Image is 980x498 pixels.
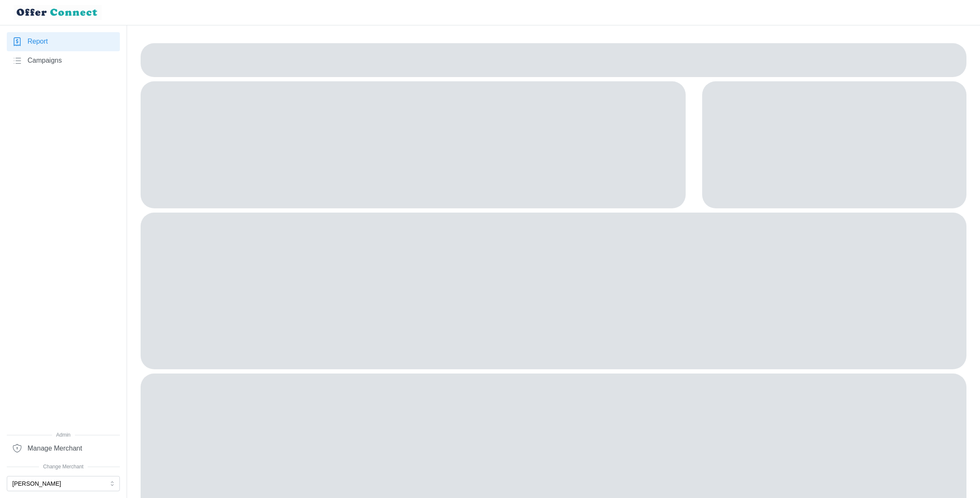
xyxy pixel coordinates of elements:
button: [PERSON_NAME] [7,476,120,491]
span: Change Merchant [7,463,120,471]
span: Campaigns [28,55,62,66]
span: Manage Merchant [28,443,82,454]
a: Report [7,32,120,51]
img: loyalBe Logo [14,5,102,20]
span: Admin [7,431,120,439]
a: Campaigns [7,51,120,70]
a: Manage Merchant [7,439,120,458]
span: Report [28,36,48,47]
